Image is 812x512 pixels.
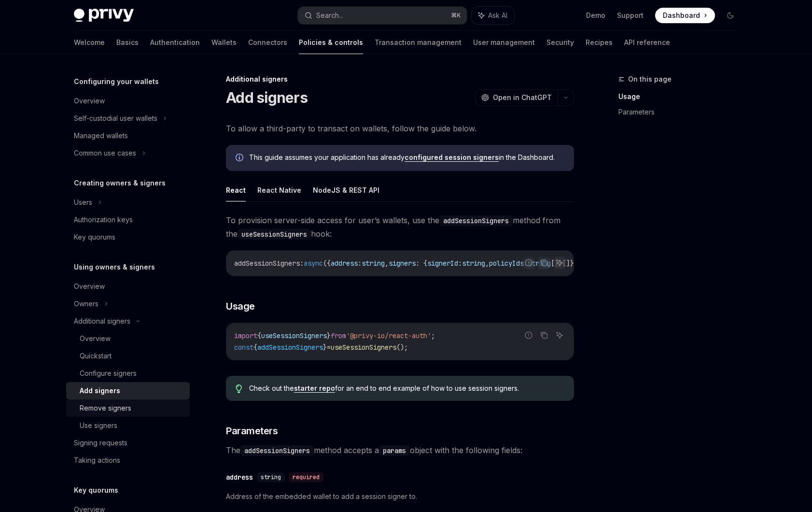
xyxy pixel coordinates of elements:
[249,384,564,393] span: Check out the for an end to end example of how to use session signers.
[226,122,574,135] span: To allow a third-party to transact on wallets, follow the guide below.
[253,343,257,352] span: {
[257,343,323,352] span: addSessionSigners
[316,10,343,21] div: Search...
[427,259,458,268] span: signerId
[74,130,128,142] div: Managed wallets
[331,331,346,340] span: from
[66,330,190,347] a: Overview
[74,177,166,189] h5: Creating owners & signers
[538,329,550,341] button: Copy the contents from the code block
[226,472,253,482] div: address
[234,331,257,340] span: import
[298,7,467,24] button: Search...⌘K
[458,259,462,268] span: :
[628,73,672,85] span: On this page
[74,147,136,159] div: Common use cases
[66,434,190,452] a: Signing requests
[66,127,190,144] a: Managed wallets
[226,179,246,201] button: React
[74,298,98,310] div: Owners
[304,259,323,268] span: async
[74,113,157,124] div: Self-custodial user wallets
[74,281,105,292] div: Overview
[462,259,485,268] span: string
[80,350,112,362] div: Quickstart
[289,472,323,482] div: required
[323,343,327,352] span: }
[522,329,535,341] button: Report incorrect code
[226,424,278,438] span: Parameters
[551,259,578,268] span: []}[]})
[238,229,311,240] code: useSessionSigners
[74,76,159,87] h5: Configuring your wallets
[327,343,331,352] span: =
[618,104,746,120] a: Parameters
[294,384,335,393] a: starter repo
[257,179,301,201] button: React Native
[553,256,566,269] button: Ask AI
[240,445,314,456] code: addSessionSigners
[80,420,117,431] div: Use signers
[80,333,111,344] div: Overview
[248,31,287,54] a: Connectors
[723,8,738,23] button: Toggle dark mode
[150,31,200,54] a: Authentication
[618,89,746,104] a: Usage
[385,259,389,268] span: ,
[226,213,574,241] span: To provision server-side access for user’s wallets, use the method from the hook:
[379,445,410,456] code: params
[66,211,190,228] a: Authorization keys
[473,31,535,54] a: User management
[331,343,396,352] span: useSessionSigners
[489,259,524,268] span: policyIds
[538,256,550,269] button: Copy the contents from the code block
[488,11,507,20] span: Ask AI
[211,31,237,54] a: Wallets
[66,452,190,469] a: Taking actions
[493,93,552,102] span: Open in ChatGPT
[475,89,558,106] button: Open in ChatGPT
[261,473,281,481] span: string
[331,259,358,268] span: address
[416,259,427,268] span: : {
[655,8,715,23] a: Dashboard
[74,31,105,54] a: Welcome
[236,154,245,163] svg: Info
[346,331,431,340] span: '@privy-io/react-auth'
[80,368,137,379] div: Configure signers
[74,484,118,496] h5: Key quorums
[74,214,133,226] div: Authorization keys
[439,215,513,226] code: addSessionSigners
[431,331,435,340] span: ;
[522,256,535,269] button: Report incorrect code
[226,491,574,502] span: Address of the embedded wallet to add a session signer to.
[362,259,385,268] span: string
[389,259,416,268] span: signers
[586,31,613,54] a: Recipes
[74,437,127,449] div: Signing requests
[226,74,574,84] div: Additional signers
[74,455,120,466] div: Taking actions
[74,261,155,273] h5: Using owners & signers
[396,343,408,352] span: ();
[80,402,131,414] div: Remove signers
[74,197,92,208] div: Users
[663,11,700,20] span: Dashboard
[553,329,566,341] button: Ask AI
[375,31,462,54] a: Transaction management
[617,11,644,20] a: Support
[299,31,363,54] a: Policies & controls
[74,315,130,327] div: Additional signers
[66,347,190,365] a: Quickstart
[66,382,190,399] a: Add signers
[226,89,308,106] h1: Add signers
[66,278,190,295] a: Overview
[405,153,499,162] a: configured session signers
[472,7,514,24] button: Ask AI
[116,31,139,54] a: Basics
[261,331,327,340] span: useSessionSigners
[323,259,331,268] span: ({
[66,92,190,110] a: Overview
[249,153,564,162] span: This guide assumes your application has already in the Dashboard.
[74,231,115,243] div: Key quorums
